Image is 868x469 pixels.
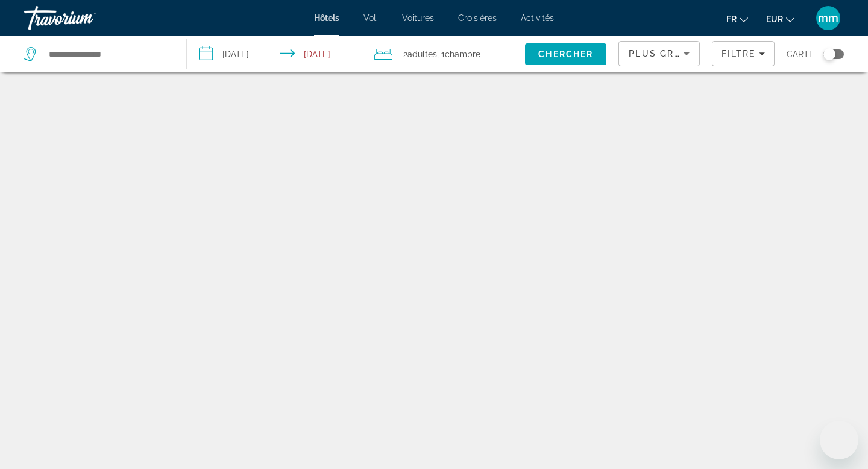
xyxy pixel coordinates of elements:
[407,49,437,59] span: Adultes
[24,2,145,34] a: Travorium
[458,13,497,23] a: Croisières
[521,13,554,23] a: Activités
[314,13,339,23] a: Hôtels
[712,41,775,66] button: Filters
[726,10,748,28] button: Changer de langue
[820,421,858,459] iframe: Bouton de lancement de la fenêtre de messagerie
[722,49,756,58] span: Filtre
[402,13,434,23] a: Voitures
[818,11,838,24] font: mm
[726,14,737,24] font: fr
[362,36,525,72] button: Travelers: 2 adults, 0 children
[48,45,168,63] input: Search hotel destination
[766,10,794,28] button: Changer de devise
[766,14,783,24] font: EUR
[787,46,814,63] span: Carte
[187,36,362,72] button: Select check in and out date
[814,49,844,60] button: Toggle map
[445,49,480,59] span: Chambre
[629,49,773,58] span: Plus grandes économies
[525,43,606,65] button: Search
[538,49,593,59] span: Chercher
[403,46,437,63] span: 2
[437,46,480,63] span: , 1
[363,13,378,23] a: Vol.
[629,46,690,61] mat-select: Sort by
[813,5,844,31] button: Menu utilisateur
